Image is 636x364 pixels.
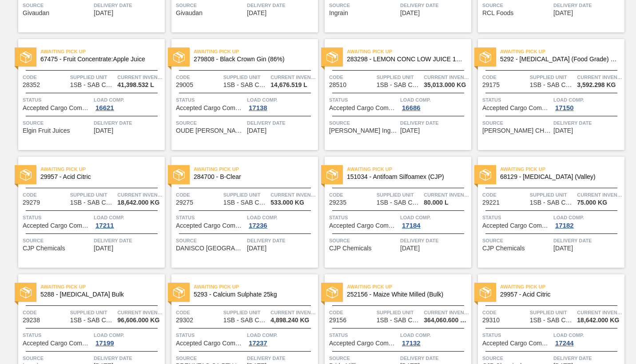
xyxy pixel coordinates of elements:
span: Source [176,119,245,127]
span: Load Comp. [94,95,163,104]
span: Status [482,95,551,104]
span: Current inventory [270,73,316,82]
span: 06/23/2025 [247,245,266,252]
span: Supplied Unit [377,308,422,317]
span: Current inventory [577,73,622,82]
span: 06/15/2025 [553,10,573,16]
span: 18,642.000 KG [577,317,619,324]
span: BRAGAN CHEMICALS (PTY) LTD [482,127,551,134]
span: 1SB - SAB Chamdor Brewery [530,199,574,206]
span: 364,060.600 KG [424,317,469,324]
a: statusAwaiting Pick Up5292 - [MEDICAL_DATA] (Food Grade) prillsCode29175Supplied Unit1SB - SAB Ch... [471,39,624,150]
a: statusAwaiting Pick Up68129 - [MEDICAL_DATA] (Valley)Code29221Supplied Unit1SB - SAB Chamdor Brew... [471,157,624,268]
span: Status [329,331,398,340]
span: Load Comp. [247,213,316,222]
span: Code [482,190,528,199]
span: 151034 - Antifoam Silfoamex (CJP) [347,174,464,180]
span: Status [482,213,551,222]
span: Supplied Unit [530,308,575,317]
span: Current inventory [577,308,622,317]
div: 17150 [553,104,576,111]
span: Delivery Date [553,354,622,363]
span: Source [23,236,91,245]
span: 1SB - SAB Chamdor Brewery [223,317,268,324]
span: 1SB - SAB Chamdor Brewery [530,82,574,88]
span: Awaiting Pick Up [347,282,471,291]
span: Source [329,236,398,245]
span: 4,898.240 KG [270,317,309,324]
span: Awaiting Pick Up [40,165,165,174]
span: Awaiting Pick Up [194,47,318,56]
a: statusAwaiting Pick Up283298 - LEMON CONC LOW JUICE 1000KGCode28510Supplied Unit1SB - SAB Chamdor... [318,39,471,150]
span: Status [176,95,245,104]
span: Delivery Date [247,236,316,245]
img: status [20,287,32,298]
span: 68129 - Ascorbic Acid (Valley) [500,174,617,180]
span: DANISCO SOUTH AFRICA (PTY) LTD [176,245,245,252]
span: Ingrain [329,10,348,16]
div: 17184 [400,222,422,229]
img: status [326,169,338,181]
span: 5293 - Calcium Sulphate 25kg [194,291,311,298]
span: Current inventory [424,73,469,82]
span: 29235 [329,199,346,206]
span: 06/18/2025 [94,127,113,134]
span: Source [482,354,551,363]
span: Accepted Cargo Composition [23,222,91,229]
img: status [326,287,338,298]
img: status [480,169,491,181]
span: Source [176,1,245,10]
span: Awaiting Pick Up [500,165,624,174]
span: Load Comp. [94,331,163,340]
span: 29310 [482,317,500,324]
span: 1SB - SAB Chamdor Brewery [223,199,268,206]
span: Awaiting Pick Up [194,165,318,174]
span: 28352 [23,82,40,88]
span: 284700 - B-Clear [194,174,311,180]
span: 1SB - SAB Chamdor Brewery [377,317,421,324]
span: 1SB - SAB Chamdor Brewery [70,317,115,324]
span: Load Comp. [400,95,469,104]
span: Source [176,354,245,363]
span: Awaiting Pick Up [40,282,165,291]
span: 28510 [329,82,346,88]
span: Awaiting Pick Up [500,47,624,56]
span: 1SB - SAB Chamdor Brewery [70,82,115,88]
span: Source [482,236,551,245]
span: Source [23,119,91,127]
span: Delivery Date [247,354,316,363]
a: Load Comp.16686 [400,95,469,111]
span: Current inventory [117,190,163,199]
span: Current inventory [577,190,622,199]
a: Load Comp.17237 [247,331,316,347]
span: 06/19/2025 [247,127,266,134]
a: statusAwaiting Pick Up67475 - Fruit Concentrate:Apple JuiceCode28352Supplied Unit1SB - SAB Chamdo... [12,39,165,150]
span: Accepted Cargo Composition [176,105,245,111]
span: Supplied Unit [530,73,575,82]
div: 17244 [553,340,576,347]
span: Awaiting Pick Up [40,47,165,56]
span: Accepted Cargo Composition [482,222,551,229]
span: Delivery Date [94,354,163,363]
span: 06/14/2025 [400,10,420,16]
span: 29221 [482,199,500,206]
span: 06/12/2025 [247,10,266,16]
span: Supplied Unit [377,190,422,199]
span: Source [329,119,398,127]
span: Source [482,119,551,127]
span: Accepted Cargo Composition [329,340,398,347]
a: Load Comp.17244 [553,331,622,347]
a: statusAwaiting Pick Up151034 - Antifoam Silfoamex (CJP)Code29235Supplied Unit1SB - SAB Chamdor Br... [318,157,471,268]
div: 17132 [400,340,422,347]
span: Accepted Cargo Composition [482,105,551,111]
span: CJP Chemicals [482,245,525,252]
span: 18,642.000 KG [117,199,159,206]
span: 252156 - Maize White Milled (Bulk) [347,291,464,298]
span: Givaudan [23,10,49,16]
span: 41,398.532 L [117,82,154,88]
span: Status [23,95,91,104]
span: Awaiting Pick Up [500,282,624,291]
a: statusAwaiting Pick Up279808 - Black Crown Gin (86%)Code29005Supplied Unit1SB - SAB Chamdor Brewe... [165,39,318,150]
span: Load Comp. [553,331,622,340]
span: Status [482,331,551,340]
